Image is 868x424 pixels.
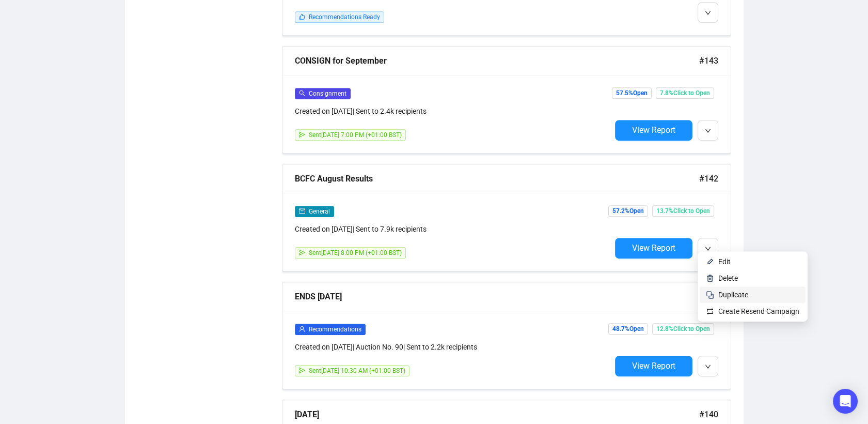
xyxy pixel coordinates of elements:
span: Recommendations [309,326,361,333]
span: View Report [632,243,675,253]
a: CONSIGN for September#143searchConsignmentCreated on [DATE]| Sent to 2.4k recipientssendSent[DATE... [282,46,731,154]
span: Edit [718,258,731,266]
span: 7.8% Click to Open [656,87,714,99]
span: search [299,90,305,96]
span: Sent [DATE] 10:30 AM (+01:00 BST) [309,367,405,374]
div: [DATE] [295,408,699,421]
span: Sent [DATE] 7:00 PM (+01:00 BST) [309,131,402,139]
span: down [705,246,711,252]
span: 12.8% Click to Open [652,323,714,335]
span: 13.7% Click to Open [652,205,714,217]
span: #143 [699,54,718,67]
span: 48.7% Open [608,323,648,335]
span: Sent [DATE] 8:00 PM (+01:00 BST) [309,249,402,256]
div: BCFC August Results [295,172,699,185]
img: svg+xml;base64,PHN2ZyB4bWxucz0iaHR0cDovL3d3dy53My5vcmcvMjAwMC9zdmciIHdpZHRoPSIyNCIgaGVpZ2h0PSIyNC... [706,291,714,299]
img: svg+xml;base64,PHN2ZyB4bWxucz0iaHR0cDovL3d3dy53My5vcmcvMjAwMC9zdmciIHhtbG5zOnhsaW5rPSJodHRwOi8vd3... [706,274,714,282]
span: down [705,364,711,370]
span: Duplicate [718,291,748,299]
span: Create Resend Campaign [718,307,799,315]
span: mail [299,208,305,214]
span: user [299,326,305,332]
img: retweet.svg [706,307,714,315]
span: Recommendations Ready [309,13,380,21]
div: ENDS [DATE] [295,290,699,303]
button: View Report [615,120,692,141]
span: Consignment [309,90,346,97]
div: Open Intercom Messenger [833,389,858,414]
span: Delete [718,274,738,282]
div: Created on [DATE] | Sent to 7.9k recipients [295,223,611,235]
span: send [299,367,305,373]
div: Created on [DATE] | Auction No. 90 | Sent to 2.2k recipients [295,341,611,353]
a: BCFC August Results#142mailGeneralCreated on [DATE]| Sent to 7.9k recipientssendSent[DATE] 8:00 P... [282,164,731,271]
span: #142 [699,172,718,185]
img: svg+xml;base64,PHN2ZyB4bWxucz0iaHR0cDovL3d3dy53My5vcmcvMjAwMC9zdmciIHhtbG5zOnhsaW5rPSJodHRwOi8vd3... [706,258,714,266]
div: Created on [DATE] | Sent to 2.4k recipients [295,105,611,117]
span: like [299,13,305,20]
span: 57.5% Open [612,87,652,99]
span: down [705,128,711,134]
span: 57.2% Open [608,205,648,217]
span: View Report [632,361,675,371]
span: View Report [632,125,675,135]
button: View Report [615,356,692,376]
a: ENDS [DATE]#141userRecommendationsCreated on [DATE]| Auction No. 90| Sent to 2.2k recipientssendS... [282,282,731,389]
span: down [705,10,711,16]
span: #140 [699,408,718,421]
span: send [299,249,305,255]
span: send [299,131,305,138]
div: CONSIGN for September [295,54,699,67]
button: View Report [615,238,692,259]
span: General [309,208,330,215]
